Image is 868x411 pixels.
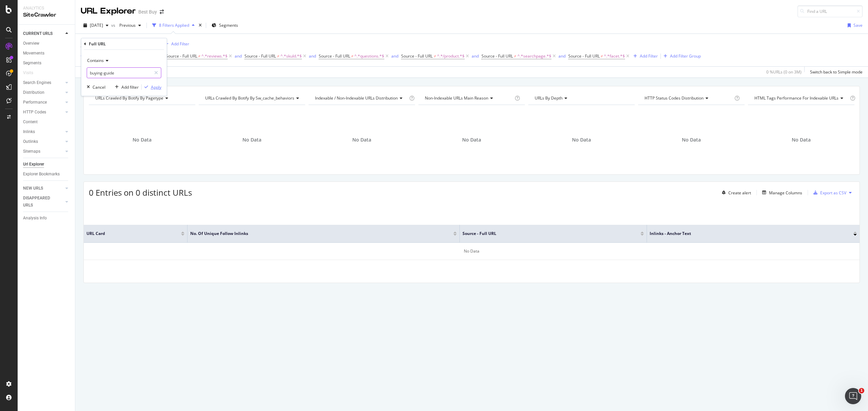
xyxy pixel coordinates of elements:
[23,185,43,192] div: NEW URLS
[645,95,704,101] span: HTTP Status Codes Distribution
[472,53,479,59] div: and
[759,189,802,197] button: Manage Columns
[391,53,398,59] button: and
[205,95,294,101] span: URLs Crawled By Botify By sw_cache_behaviors
[23,40,70,47] a: Overview
[198,53,201,59] span: ≠
[661,52,701,60] button: Add Filter Group
[558,53,566,59] button: and
[351,53,354,59] span: ≠
[244,53,276,59] span: Source - Full URL
[209,20,241,31] button: Segments
[481,53,513,59] span: Source - Full URL
[631,52,658,60] button: Add Filter
[23,161,44,168] div: Url Explorer
[23,99,47,106] div: Performance
[89,187,192,198] span: 0 Entries on 0 distinct URLs
[204,93,304,104] h4: URLs Crawled By Botify By sw_cache_behaviors
[650,231,843,237] span: Inlinks - Anchor Text
[138,8,157,15] div: Best Buy
[753,93,849,104] h4: HTML Tags Performance for Indexable URLs
[150,20,197,31] button: 8 Filters Applied
[23,109,46,116] div: HTTP Codes
[401,53,433,59] span: Source - Full URL
[201,51,228,61] span: ^.*reviews.*$
[23,195,57,209] div: DISAPPEARED URLS
[280,51,302,61] span: ^.*skuId.*$
[352,136,371,143] span: No Data
[23,128,63,135] a: Inlinks
[111,22,117,28] span: vs
[23,138,38,145] div: Outlinks
[462,231,631,237] span: Source - Full URL
[533,93,629,104] h4: URLs by Depth
[314,93,408,104] h4: Indexable / Non-Indexable URLs Distribution
[23,11,70,19] div: SiteCrawler
[23,171,70,178] a: Explorer Bookmarks
[86,231,179,237] span: URL Card
[23,79,51,86] div: Search Engines
[23,148,63,155] a: Sitemaps
[23,50,44,57] div: Movements
[670,53,701,59] div: Add Filter Group
[601,53,603,59] span: ≠
[754,95,839,101] span: HTML Tags Performance for Indexable URLs
[23,79,63,86] a: Search Engines
[797,5,863,17] input: Find a URL
[423,93,513,104] h4: Non-Indexable URLs Main Reason
[190,231,443,237] span: No. of Unique Follow Inlinks
[535,95,563,101] span: URLs by Depth
[23,30,63,37] a: CURRENT URLS
[142,84,161,90] button: Apply
[472,53,479,59] button: and
[117,20,144,31] button: Previous
[23,195,63,209] a: DISAPPEARED URLS
[197,22,203,29] div: times
[159,22,189,28] div: 8 Filters Applied
[219,22,238,28] span: Segments
[23,89,44,96] div: Distribution
[242,136,261,143] span: No Data
[766,69,802,75] div: 0 % URLs ( 0 on 3M )
[728,190,751,196] div: Create alert
[23,128,35,135] div: Inlinks
[89,41,106,47] div: Full URL
[845,388,861,404] iframe: Intercom live chat
[23,215,47,222] div: Analysis Info
[235,53,242,59] div: and
[811,187,846,198] button: Export as CSV
[391,53,398,59] div: and
[23,30,53,37] div: CURRENT URLS
[90,22,103,28] span: 2025 Sep. 2nd
[643,93,733,104] h4: HTTP Status Codes Distribution
[95,95,163,101] span: URLs Crawled By Botify By pagetype
[87,58,104,63] span: Contains
[81,20,111,31] button: [DATE]
[810,69,863,75] div: Switch back to Simple mode
[719,187,751,198] button: Create alert
[315,95,398,101] span: Indexable / Non-Indexable URLs distribution
[133,136,152,143] span: No Data
[437,51,465,61] span: ^.*/product.*$
[604,51,625,61] span: ^.*facet.*$
[93,84,105,90] div: Cancel
[309,53,316,59] div: and
[792,136,811,143] span: No Data
[23,161,70,168] a: Url Explorer
[23,60,41,67] div: Segments
[640,53,658,59] div: Add Filter
[166,53,197,59] span: Source - Full URL
[23,5,70,11] div: Analytics
[117,22,136,28] span: Previous
[434,53,436,59] span: ≠
[23,118,38,126] div: Content
[859,388,864,393] span: 1
[112,84,139,90] button: Add filter
[807,67,863,78] button: Switch back to Simple mode
[820,190,846,196] div: Export as CSV
[517,51,551,61] span: ^.*searchpage.*$
[23,118,70,126] a: Content
[23,40,39,47] div: Overview
[845,20,863,31] button: Save
[171,41,189,47] div: Add Filter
